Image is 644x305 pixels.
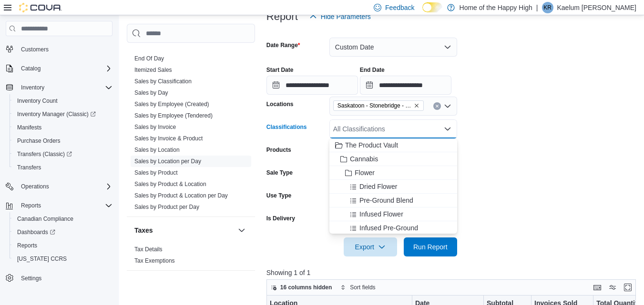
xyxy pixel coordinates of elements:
a: Transfers (Classic) [13,148,76,160]
span: Catalog [17,63,112,74]
span: Sales by Employee (Created) [134,100,209,108]
span: Transfers (Classic) [17,150,72,158]
span: Dashboards [17,228,55,236]
span: Sales by Classification [134,78,192,85]
button: Infused Flower [329,207,457,221]
span: Tax Exemptions [134,257,175,265]
a: Inventory Count [13,95,61,107]
button: Open list of options [444,102,451,110]
button: Reports [17,200,45,211]
span: Feedback [385,3,414,12]
a: Sales by Product & Location per Day [134,192,228,199]
button: Hide Parameters [306,7,375,26]
a: Canadian Compliance [13,213,77,225]
button: 16 columns hidden [267,282,336,293]
button: Remove Saskatoon - Stonebridge - Fire & Flower from selection in this group [414,103,419,108]
button: Reports [2,199,116,212]
input: Press the down key to open a popover containing a calendar. [266,76,358,95]
a: Sales by Employee (Created) [134,101,209,108]
button: Custom Date [329,38,457,57]
button: Settings [2,271,116,285]
button: Catalog [17,63,44,74]
label: Date Range [266,41,300,49]
button: Inventory [2,81,116,94]
span: Purchase Orders [17,137,61,145]
p: Home of the Happy High [460,2,532,13]
input: Dark Mode [422,2,442,12]
button: Purchase Orders [10,134,116,148]
span: Transfers (Classic) [13,148,112,160]
a: Sales by Product & Location [134,181,206,187]
span: Sort fields [350,284,375,291]
span: Sales by Product & Location [134,180,206,188]
label: Sale Type [266,169,293,177]
a: Sales by Classification [134,78,192,85]
a: Tax Details [134,246,163,253]
button: The Product Vault [329,138,457,152]
button: Transfers [10,161,116,174]
span: 16 columns hidden [280,284,332,291]
p: Showing 1 of 1 [266,268,640,277]
span: Customers [17,43,112,55]
input: Press the down key to open a popover containing a calendar. [360,76,451,95]
button: Taxes [134,226,234,235]
span: Sales by Day [134,89,168,97]
label: Products [266,146,291,154]
span: Customers [21,46,49,53]
span: Reports [17,200,112,211]
a: Itemized Sales [134,67,172,73]
a: Tax Exemptions [134,257,175,264]
a: Sales by Employee (Tendered) [134,112,213,119]
label: Use Type [266,192,291,199]
a: [US_STATE] CCRS [13,253,71,265]
button: Flower [329,166,457,180]
span: Sales by Location [134,146,180,154]
button: Run Report [404,237,457,256]
span: Purchase Orders [13,135,112,147]
div: Sales [127,53,255,216]
button: Canadian Compliance [10,212,116,226]
button: Operations [17,181,53,192]
button: Reports [10,239,116,252]
span: Inventory Count [17,97,58,105]
span: Washington CCRS [13,253,112,265]
span: Dried Flower [359,182,397,191]
span: Reports [17,242,37,249]
a: Reports [13,240,41,251]
button: Keyboard shortcuts [592,282,603,293]
a: Sales by Location [134,147,180,153]
span: Sales by Product & Location per Day [134,192,228,199]
span: Sales by Invoice & Product [134,135,203,142]
button: [US_STATE] CCRS [10,252,116,266]
button: Inventory Count [10,94,116,108]
p: | [536,2,538,13]
button: Clear input [433,102,441,110]
span: Dark Mode [422,12,423,13]
div: Taxes [127,244,255,270]
span: Transfers [17,164,41,171]
a: Settings [17,273,45,284]
label: End Date [360,66,385,74]
span: Transfers [13,162,112,173]
button: Customers [2,42,116,56]
span: End Of Day [134,55,164,62]
span: Export [349,237,391,256]
span: Pre-Ground Blend [359,196,413,205]
span: Settings [21,275,41,282]
h3: Taxes [134,226,153,235]
button: Pre-Ground Blend [329,194,457,207]
button: Catalog [2,62,116,75]
a: Transfers (Classic) [10,148,116,161]
span: Manifests [17,124,41,131]
h3: Report [266,11,298,22]
span: Sales by Employee (Tendered) [134,112,213,119]
label: Classifications [266,123,307,131]
button: Display options [607,282,618,293]
a: Inventory Manager (Classic) [10,108,116,121]
button: Enter fullscreen [622,282,634,293]
span: Infused Flower [359,209,403,219]
span: Operations [17,181,112,192]
label: Locations [266,100,294,108]
img: Cova [19,3,62,12]
span: Canadian Compliance [13,213,112,225]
